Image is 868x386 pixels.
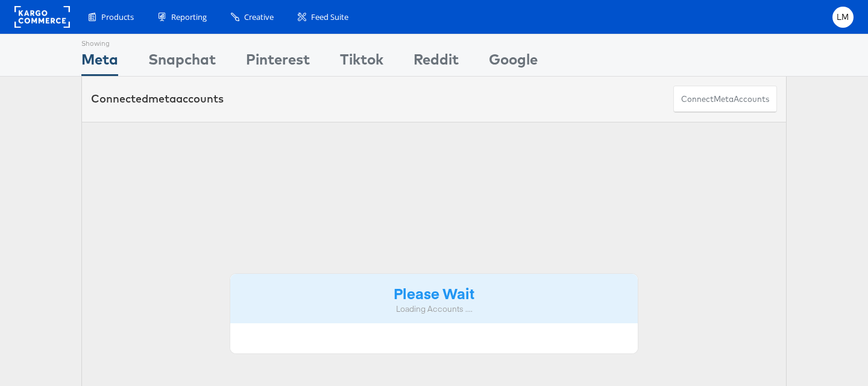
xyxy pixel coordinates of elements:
div: Reddit [414,49,459,76]
strong: Please Wait [394,283,474,303]
div: Meta [81,49,118,76]
div: Loading Accounts .... [239,303,629,315]
span: Products [101,11,134,23]
span: Creative [244,11,274,23]
span: LM [837,13,849,21]
button: ConnectmetaAccounts [673,86,777,113]
div: Snapchat [148,49,216,76]
div: Connected accounts [91,91,224,107]
div: Tiktok [340,49,383,76]
span: Feed Suite [311,11,348,23]
span: meta [714,93,734,105]
span: Reporting [171,11,207,23]
div: Showing [81,34,118,49]
div: Pinterest [246,49,310,76]
span: meta [148,92,176,106]
div: Google [489,49,538,76]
